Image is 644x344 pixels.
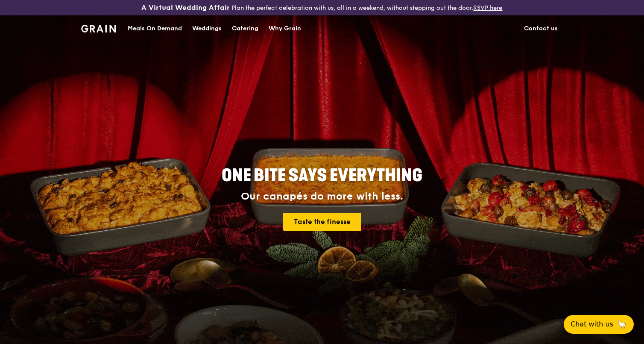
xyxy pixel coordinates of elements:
[192,16,222,41] div: Weddings
[81,25,116,32] img: Grain
[232,16,258,41] div: Catering
[263,16,306,41] a: Why Grain
[519,16,563,41] a: Contact us
[141,3,230,12] h3: A Virtual Wedding Affair
[269,16,301,41] div: Why Grain
[227,16,263,41] a: Catering
[571,319,613,329] span: Chat with us
[187,16,227,41] a: Weddings
[617,319,627,329] span: 🦙
[107,3,536,12] div: Plan the perfect celebration with us, all in a weekend, without stepping out the door.
[283,213,361,231] a: Taste the finesse
[564,315,634,334] button: Chat with us🦙
[473,4,502,12] a: RSVP here
[128,16,182,41] div: Meals On Demand
[168,191,476,203] div: Our canapés do more with less.
[81,15,116,41] a: GrainGrain
[222,165,422,186] span: ONE BITE SAYS EVERYTHING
